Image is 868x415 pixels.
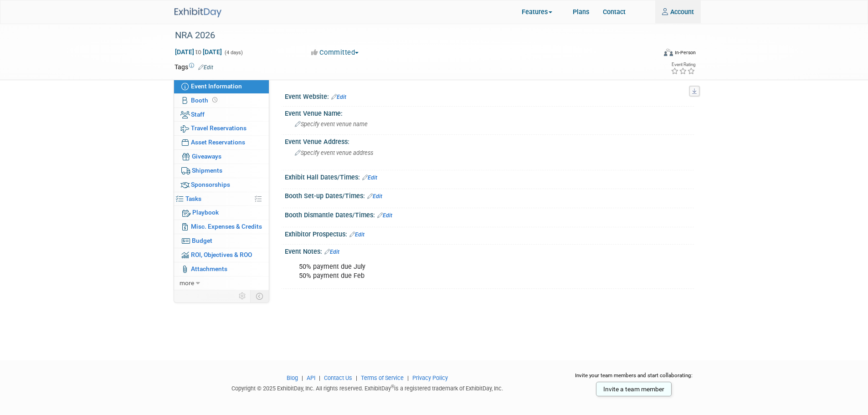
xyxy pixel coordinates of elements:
[180,279,194,287] span: more
[174,150,269,164] a: Giveaways
[191,223,262,230] span: Misc. Expenses & Credits
[596,382,672,396] a: Invite a team member
[191,265,227,272] span: Attachments
[367,193,382,200] a: Edit
[671,62,695,67] div: Event Rating
[299,374,305,381] span: |
[191,251,252,258] span: ROI, Objectives & ROO
[596,0,632,23] a: Contact
[295,149,373,156] span: Specify event venue address
[174,164,269,178] a: Shipments
[377,212,392,219] a: Edit
[174,262,269,276] a: Attachments
[191,97,219,104] span: Booth
[191,124,247,132] span: Travel Reservations
[235,290,251,302] td: Personalize Event Tab Strip
[361,374,404,381] a: Terms of Service
[317,374,323,381] span: |
[250,290,269,302] td: Toggle Event Tabs
[285,245,694,256] div: Event Notes:
[191,138,245,146] span: Asset Reservations
[285,107,694,118] div: Event Venue Name:
[412,374,448,381] a: Privacy Policy
[664,49,673,56] img: Format-Inperson.png
[354,374,360,381] span: |
[185,195,201,202] span: Tasks
[174,108,269,122] a: Staff
[324,374,352,381] a: Contact Us
[285,208,694,220] div: Booth Dismantle Dates/Times:
[192,237,212,244] span: Budget
[174,122,269,135] a: Travel Reservations
[174,178,269,192] a: Sponsorships
[307,374,315,381] a: API
[192,167,222,174] span: Shipments
[293,258,612,285] div: 50% payment due July 50% payment due Feb
[174,206,269,220] a: Playbook
[174,248,269,262] a: ROI, Objectives & ROO
[174,234,269,248] a: Budget
[192,209,219,216] span: Playbook
[174,277,269,290] a: more
[192,153,221,160] span: Giveaways
[174,94,269,108] a: Booth
[405,374,411,381] span: |
[287,374,298,381] a: Blog
[175,382,561,393] div: Copyright © 2025 ExhibitDay, Inc. All rights reserved. ExhibitDay is a registered trademark of Ex...
[175,48,222,56] span: [DATE] [DATE]
[172,27,652,44] div: NRA 2026
[194,48,203,56] span: to
[324,249,339,255] a: Edit
[211,97,219,103] span: Booth not reserved yet
[308,48,362,57] button: Committed
[174,136,269,149] a: Asset Reservations
[331,94,346,100] a: Edit
[175,62,213,72] td: Tags
[295,121,368,128] span: Specify event venue name
[285,90,694,102] div: Event Website:
[285,227,694,239] div: Exhibitor Prospectus:
[674,49,696,56] div: In-Person
[566,0,596,23] a: Plans
[174,192,269,206] a: Tasks
[191,181,230,188] span: Sponsorships
[175,8,221,17] img: ExhibitDay
[224,50,243,56] span: (4 days)
[198,64,213,71] a: Edit
[574,372,694,385] div: Invite your team members and start collaborating:
[349,231,365,238] a: Edit
[391,384,394,389] sup: ®
[515,1,566,24] a: Features
[285,135,694,146] div: Event Venue Address:
[174,80,269,93] a: Event Information
[191,111,205,118] span: Staff
[362,174,377,181] a: Edit
[285,189,694,201] div: Booth Set-up Dates/Times:
[285,170,694,182] div: Exhibit Hall Dates/Times:
[621,47,696,61] div: Event Format
[655,0,701,23] a: Account
[191,82,242,90] span: Event Information
[174,220,269,234] a: Misc. Expenses & Credits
